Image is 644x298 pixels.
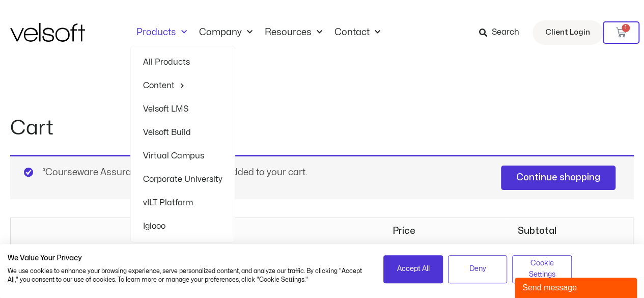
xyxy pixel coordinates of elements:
p: We use cookies to enhance your browsing experience, serve personalized content, and analyze our t... [8,267,368,284]
button: Deny all cookies [448,255,508,283]
th: Product [142,218,383,245]
span: 1 [622,24,630,32]
nav: Menu [130,27,386,38]
a: Velsoft LMS [143,97,222,121]
span: Deny [469,263,486,275]
a: Client Login [533,20,603,45]
span: Accept All [397,263,429,275]
span: Search [492,26,519,39]
a: All Products [143,50,222,74]
a: ContactMenu Toggle [328,27,386,38]
th: Price [383,218,509,245]
a: CompanyMenu Toggle [193,27,259,38]
a: ProductsMenu Toggle [130,27,193,38]
a: Velsoft Build [143,121,222,144]
img: Velsoft Training Materials [10,23,85,42]
h1: Cart [10,114,634,143]
a: Corporate University [143,168,222,191]
button: Adjust cookie preferences [512,255,572,283]
ul: ProductsMenu Toggle [130,46,235,242]
button: Accept all cookies [383,255,443,283]
iframe: chat widget [515,276,639,298]
a: ResourcesMenu Toggle [259,27,328,38]
a: Continue shopping [501,166,615,190]
a: Virtual Campus [143,144,222,168]
span: Client Login [545,26,590,39]
a: Search [479,24,526,41]
a: ContentMenu Toggle [143,74,222,97]
div: “Courseware Assurance – Basic” has been added to your cart. [10,155,634,199]
a: 1 [603,21,639,44]
h2: We Value Your Privacy [8,254,368,263]
th: Subtotal [508,218,633,245]
a: Iglooo [143,214,222,238]
span: Cookie Settings [519,258,565,281]
a: vILT Platform [143,191,222,214]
